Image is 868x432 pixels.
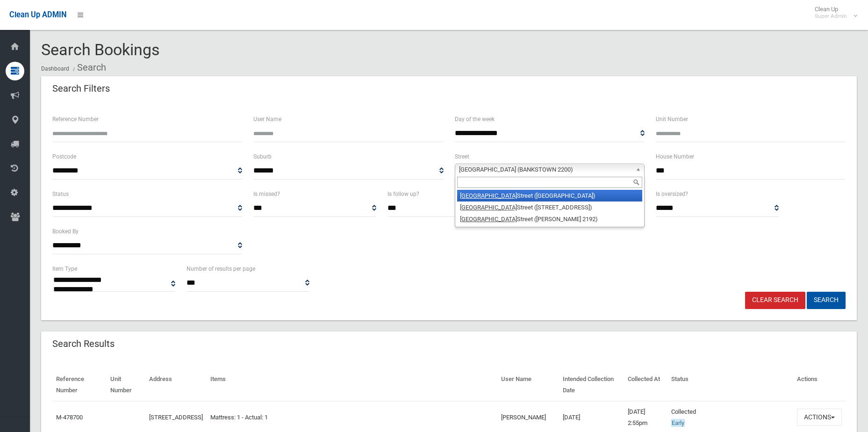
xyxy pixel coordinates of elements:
th: Address [145,369,207,401]
span: Clean Up [810,6,856,20]
small: Super Admin [815,13,847,20]
span: Early [671,419,685,427]
label: Number of results per page [187,264,255,274]
button: Actions [797,409,842,426]
label: Reference Number [52,114,99,124]
label: Unit Number [656,114,688,124]
th: Status [667,369,793,401]
label: User Name [253,114,281,124]
th: Intended Collection Date [559,369,624,401]
em: [GEOGRAPHIC_DATA] [460,192,517,199]
span: Clean Up ADMIN [9,10,66,19]
label: Booked By [52,226,79,237]
span: Search Bookings [41,40,160,59]
li: Search [71,59,106,76]
li: Street ([PERSON_NAME] 2192) [457,213,642,225]
label: Is missed? [253,189,280,199]
em: [GEOGRAPHIC_DATA] [460,216,517,223]
header: Search Filters [41,79,121,98]
label: House Number [656,151,694,162]
li: Street ([STREET_ADDRESS]) [457,202,642,213]
th: Unit Number [107,369,145,401]
th: Actions [793,369,846,401]
label: Street [455,151,469,162]
th: Reference Number [52,369,107,401]
label: Day of the week [455,114,495,124]
header: Search Results [41,335,126,353]
label: Item Type [52,264,77,274]
label: Is oversized? [656,189,688,199]
label: Status [52,189,69,199]
th: Items [207,369,497,401]
a: Clear Search [745,292,805,309]
th: User Name [497,369,559,401]
button: Search [807,292,846,309]
em: [GEOGRAPHIC_DATA] [460,204,517,211]
a: Dashboard [41,65,69,72]
label: Suburb [253,151,272,162]
th: Collected At [624,369,667,401]
li: Street ([GEOGRAPHIC_DATA]) [457,190,642,202]
label: Is follow up? [387,189,419,199]
a: M-478700 [56,414,83,421]
span: [GEOGRAPHIC_DATA] (BANKSTOWN 2200) [459,164,632,175]
label: Postcode [52,151,76,162]
a: [STREET_ADDRESS] [149,414,203,421]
